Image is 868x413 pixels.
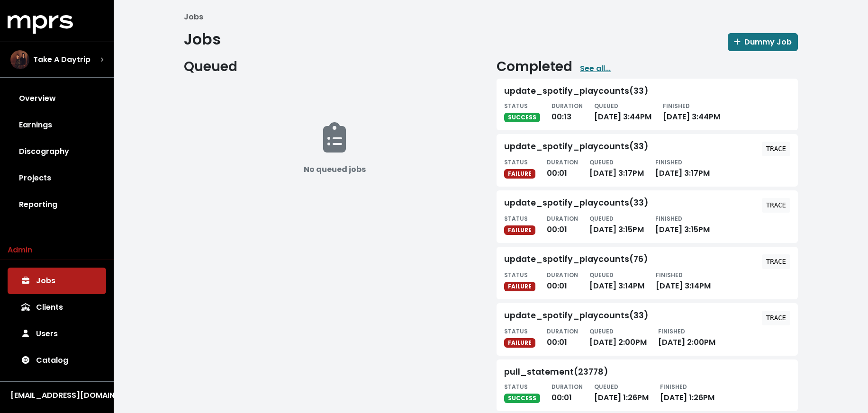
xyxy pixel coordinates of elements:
tt: TRACE [766,314,786,322]
img: The selected account / producer [10,50,29,69]
div: [DATE] 3:17PM [589,156,644,179]
div: pull_statement(23778) [504,367,608,377]
small: STATUS [504,383,528,391]
h1: Jobs [184,30,221,48]
small: STATUS [504,158,528,166]
small: QUEUED [589,158,614,166]
button: TRACE [762,311,790,325]
small: DURATION [547,158,578,166]
span: FAILURE [504,169,535,179]
small: DURATION [547,271,578,279]
h2: Completed [497,59,572,75]
div: [DATE] 3:15PM [589,213,644,235]
small: FINISHED [656,271,683,279]
a: Overview [8,85,106,112]
small: FINISHED [655,158,682,166]
a: Projects [8,165,106,191]
button: [EMAIL_ADDRESS][DOMAIN_NAME] [8,389,106,402]
div: [DATE] 2:00PM [658,325,715,348]
tt: TRACE [766,201,786,209]
span: SUCCESS [504,113,540,122]
tt: TRACE [766,258,786,265]
h2: Queued [184,59,485,75]
nav: breadcrumb [184,11,798,23]
small: QUEUED [594,102,618,110]
div: 00:01 [547,213,578,235]
div: update_spotify_playcounts(33) [504,142,648,153]
tt: TRACE [766,145,786,153]
small: STATUS [504,215,528,223]
small: FINISHED [655,215,682,223]
div: 00:01 [547,269,578,292]
button: TRACE [762,142,790,156]
div: [DATE] 1:26PM [660,381,714,404]
a: See all... [580,63,611,74]
small: FINISHED [663,102,690,110]
small: DURATION [552,383,583,391]
span: Dummy Job [734,36,792,47]
div: [DATE] 3:14PM [589,269,644,292]
a: mprs logo [8,18,73,29]
span: SUCCESS [504,394,540,403]
small: DURATION [547,327,578,335]
small: STATUS [504,327,528,335]
button: TRACE [762,254,790,269]
div: update_spotify_playcounts(33) [504,86,648,96]
small: STATUS [504,271,528,279]
div: [DATE] 3:44PM [663,100,720,123]
small: STATUS [504,102,528,110]
small: FINISHED [660,383,687,391]
small: DURATION [547,215,578,223]
span: FAILURE [504,338,535,348]
div: 00:01 [547,325,578,348]
a: Earnings [8,112,106,138]
small: DURATION [552,102,583,110]
div: 00:01 [547,156,578,179]
div: 00:13 [552,100,583,123]
a: Users [8,321,106,347]
a: Discography [8,138,106,165]
div: update_spotify_playcounts(33) [504,198,648,209]
span: FAILURE [504,282,535,291]
small: QUEUED [589,327,614,335]
small: FINISHED [658,327,685,335]
div: [DATE] 3:14PM [656,269,711,292]
a: Reporting [8,191,106,218]
li: Jobs [184,11,203,23]
div: [DATE] 3:44PM [594,100,651,123]
span: Take A Daytrip [33,54,90,65]
a: Catalog [8,347,106,374]
a: Clients [8,294,106,321]
div: [DATE] 3:17PM [655,156,710,179]
div: 00:01 [552,381,583,404]
button: TRACE [762,198,790,213]
span: FAILURE [504,225,535,235]
div: [DATE] 1:26PM [594,381,649,404]
div: update_spotify_playcounts(76) [504,254,648,265]
button: Dummy Job [728,33,798,51]
div: [DATE] 2:00PM [589,325,647,348]
div: [DATE] 3:15PM [655,213,710,235]
small: QUEUED [594,383,618,391]
b: No queued jobs [304,164,366,175]
div: update_spotify_playcounts(33) [504,311,648,322]
small: QUEUED [589,215,614,223]
small: QUEUED [589,271,614,279]
div: [EMAIL_ADDRESS][DOMAIN_NAME] [10,390,103,401]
